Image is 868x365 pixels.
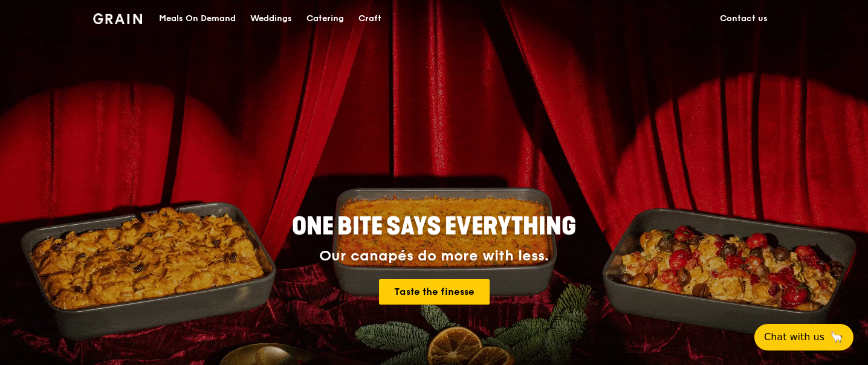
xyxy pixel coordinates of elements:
[159,1,236,37] div: Meals On Demand
[754,324,853,350] button: Chat with us🦙
[299,1,351,37] a: Catering
[379,279,490,305] a: Taste the finesse
[306,1,344,37] div: Catering
[292,212,576,241] span: ONE BITE SAYS EVERYTHING
[250,1,292,37] div: Weddings
[243,1,299,37] a: Weddings
[829,330,844,344] span: 🦙
[93,13,142,24] img: Grain
[216,248,652,265] div: Our canapés do more with less.
[764,330,824,344] span: Chat with us
[351,1,389,37] a: Craft
[713,1,775,37] a: Contact us
[358,1,381,37] div: Craft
